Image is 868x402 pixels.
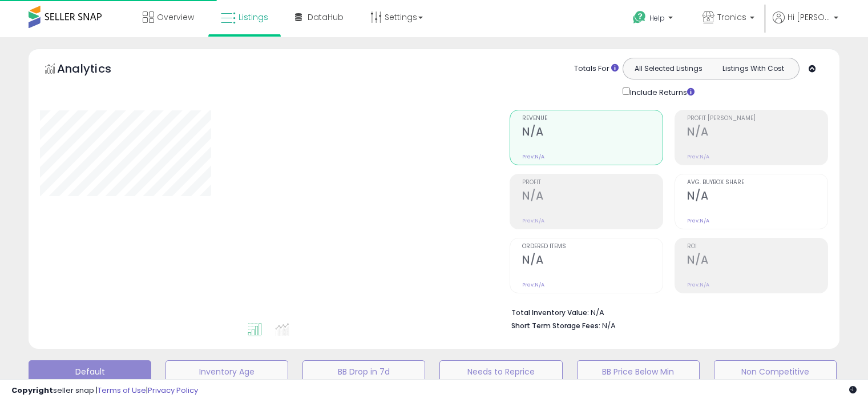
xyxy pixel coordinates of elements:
h2: N/A [522,125,663,141]
span: Profit [PERSON_NAME] [687,116,827,122]
span: Avg. Buybox Share [687,180,827,186]
button: Default [29,360,151,383]
h2: N/A [522,253,663,269]
h2: N/A [687,253,827,269]
span: Revenue [522,116,663,122]
button: BB Price Below Min [577,360,700,383]
span: Profit [522,180,663,186]
small: Prev: N/A [522,153,544,160]
span: Ordered Items [522,244,663,250]
small: Prev: N/A [522,281,544,288]
span: ROI [687,244,827,250]
button: All Selected Listings [626,61,711,76]
button: Needs to Reprice [439,360,562,383]
h2: N/A [687,189,827,205]
h2: N/A [522,189,663,205]
strong: Copyright [11,385,53,396]
b: Total Inventory Value: [511,308,589,317]
button: BB Drop in 7d [302,360,425,383]
span: N/A [602,320,616,331]
span: Hi [PERSON_NAME] [788,11,830,23]
button: Inventory Age [165,360,288,383]
li: N/A [511,305,819,319]
small: Prev: N/A [522,217,544,224]
span: Overview [157,11,194,23]
button: Non Competitive [714,360,837,383]
div: seller snap | | [11,385,198,396]
div: Include Returns [614,85,708,98]
button: Listings With Cost [710,61,796,76]
i: Get Help [632,10,647,25]
a: Help [624,2,684,37]
small: Prev: N/A [687,281,709,288]
small: Prev: N/A [687,153,709,160]
span: DataHub [308,11,344,23]
a: Hi [PERSON_NAME] [773,11,838,37]
a: Terms of Use [98,385,146,396]
div: Totals For [574,63,619,74]
span: Tronics [717,11,746,23]
h5: Analytics [57,61,134,79]
h2: N/A [687,125,827,141]
a: Privacy Policy [148,385,198,396]
b: Short Term Storage Fees: [511,321,600,331]
small: Prev: N/A [687,217,709,224]
span: Listings [239,11,268,23]
span: Help [649,13,665,23]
